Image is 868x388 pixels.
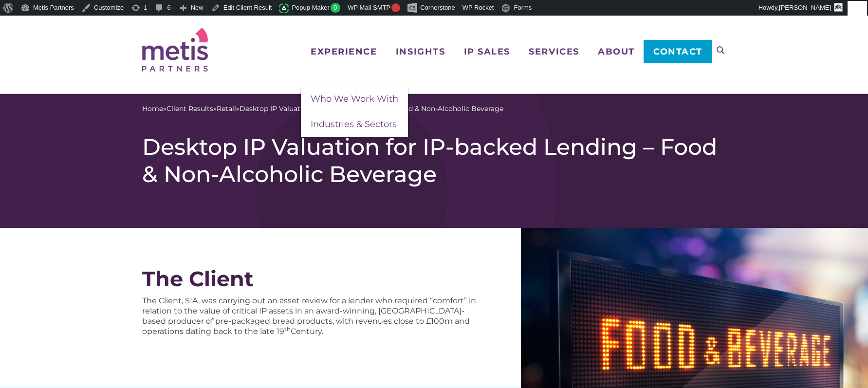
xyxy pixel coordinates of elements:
span: IP Sales [464,47,510,56]
span: Services [529,47,579,56]
span: Insights [396,47,445,56]
span: Experience [311,47,377,56]
span: 0 [331,3,341,13]
span: Desktop IP Valuation for IP-backed Lending – Food & Non-Alcoholic Beverage [240,104,503,114]
h1: Desktop IP Valuation for IP-backed Lending – Food & Non-Alcoholic Beverage [142,133,726,188]
span: [PERSON_NAME] [779,4,831,11]
a: Contact [644,40,711,63]
a: Who We Work With [301,86,408,111]
a: Home [142,104,163,114]
span: Who We Work With [311,93,398,104]
p: The Client, SIA, was carrying out an asset review for a lender who required “comfort” in relation... [142,296,482,336]
span: About [598,47,635,56]
div: The Client [142,267,482,291]
img: Metis Partners [142,28,208,72]
span: Industries & Sectors [311,119,397,129]
span: Contact [653,47,702,56]
a: Industries & Sectors [301,111,408,137]
a: Client Results [166,104,213,114]
sup: th [284,325,291,333]
span: ! [391,3,400,12]
span: » » » [142,104,503,114]
a: Retail [217,104,236,114]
